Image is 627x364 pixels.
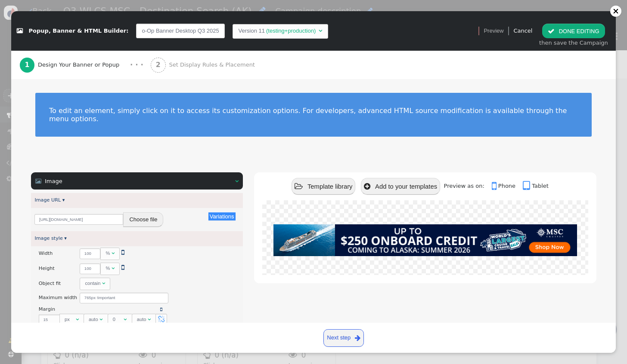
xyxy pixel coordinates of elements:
[112,266,115,271] span: 
[548,28,555,34] span: 
[265,27,317,35] td: (testing+production)
[25,61,29,69] b: 1
[102,281,105,286] span: 
[523,180,532,192] span: 
[151,51,273,79] a: 2 Set Display Rules & Placement
[160,307,162,312] span: 
[235,178,239,184] span: 
[542,24,605,38] button: DONE EDITING
[76,317,79,322] span: 
[34,236,67,241] a: Image style ▾
[323,329,364,347] a: Next step
[444,183,490,189] span: Preview as on:
[136,24,225,38] input: Action name
[355,333,360,343] span: 
[49,107,578,123] div: To edit an element, simply click on it to access its customization options. For developers, advan...
[513,28,532,34] a: Cancel
[34,197,65,203] a: Image URL ▾
[121,250,124,255] a: 
[17,28,23,34] span: 
[39,306,55,312] span: Margin
[124,317,127,322] span: 
[295,183,303,190] span: 
[39,295,77,300] span: Maximum width
[45,178,62,184] span: Image
[484,27,503,35] span: Preview
[112,251,115,256] span: 
[121,265,124,270] a: 
[239,27,265,35] td: Version 11
[39,281,61,286] span: Object fit
[121,249,124,256] span: 
[169,61,258,69] span: Set Display Rules & Placement
[292,178,355,195] button: Template library
[361,178,440,195] button: Add to your templates
[158,316,165,323] span: 
[160,307,162,312] a: 
[364,183,370,190] span: 
[523,183,549,189] a: Tablet
[85,280,100,287] div: contain
[492,183,521,189] a: Phone
[319,28,322,34] span: 
[20,51,151,79] a: 1 Design Your Banner or Popup · · ·
[65,316,74,323] div: px
[106,265,110,272] div: %
[113,316,122,323] div: 0
[148,317,151,322] span: 
[539,39,608,47] div: then save the Campaign
[121,264,124,271] span: 
[39,251,53,256] span: Width
[35,178,41,184] span: 
[484,24,503,38] a: Preview
[492,180,498,192] span: 
[137,316,146,323] div: auto
[156,61,161,69] b: 2
[38,61,123,69] span: Design Your Banner or Popup
[99,317,102,322] span: 
[130,60,143,70] div: · · ·
[106,250,110,257] div: %
[123,212,163,227] button: Choose file
[89,316,98,323] div: auto
[39,266,55,271] span: Height
[29,28,129,34] span: Popup, Banner & HTML Builder:
[208,212,236,220] button: Variations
